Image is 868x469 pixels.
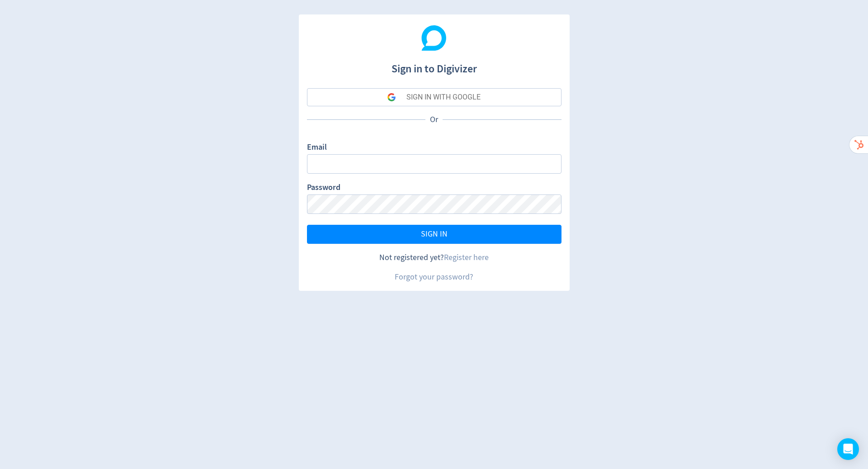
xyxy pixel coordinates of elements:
[307,53,561,77] h1: Sign in to Digivizer
[837,438,859,460] div: Open Intercom Messenger
[307,225,561,244] button: SIGN IN
[307,142,327,154] label: Email
[421,25,447,51] img: Digivizer Logo
[406,88,481,106] div: SIGN IN WITH GOOGLE
[425,114,443,125] p: Or
[307,88,561,106] button: SIGN IN WITH GOOGLE
[307,182,340,194] label: Password
[307,252,561,263] div: Not registered yet?
[444,252,489,263] a: Register here
[421,230,448,238] span: SIGN IN
[395,272,473,282] a: Forgot your password?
